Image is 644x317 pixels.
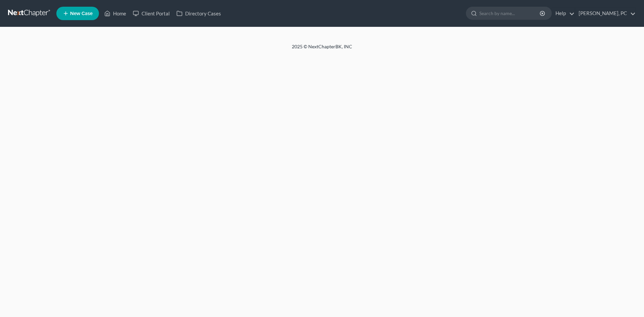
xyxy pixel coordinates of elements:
a: Directory Cases [173,7,224,19]
input: Search by name... [479,7,541,19]
a: Client Portal [129,7,173,19]
a: [PERSON_NAME], PC [575,7,636,19]
a: Help [552,7,575,19]
div: 2025 © NextChapterBK, INC [131,43,513,55]
span: New Case [70,11,93,16]
a: Home [101,7,129,19]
